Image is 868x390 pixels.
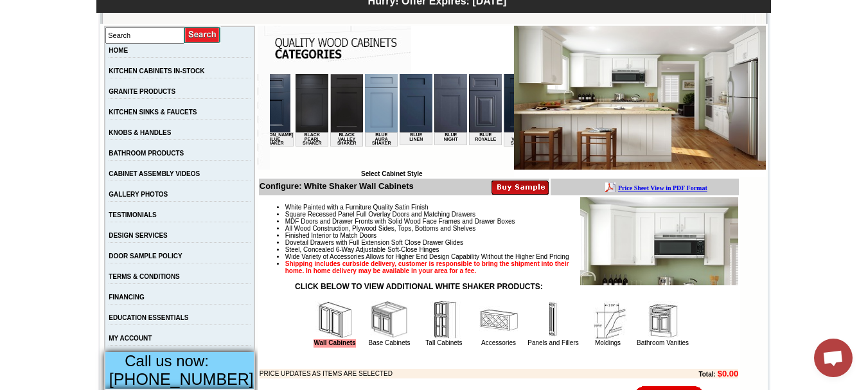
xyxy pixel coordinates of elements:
img: Moldings [589,301,627,339]
b: Configure: White Shaker Wall Cabinets [260,181,414,191]
b: $0.00 [718,369,739,378]
a: TERMS & CONDITIONS [109,273,180,280]
a: Panels and Fillers [527,339,578,346]
li: Steel, Concealed 6-Way Adjustable Soft-Close Hinges [285,246,738,253]
a: Wall Cabinets [314,339,355,348]
img: Base Cabinets [370,301,409,339]
img: spacer.gif [24,36,26,37]
li: Finished Interior to Match Doors [285,232,738,239]
li: Dovetail Drawers with Full Extension Soft Close Drawer Glides [285,239,738,246]
span: [PHONE_NUMBER] [109,370,254,388]
a: Price Sheet View in PDF Format [15,2,104,13]
td: Blue Linen [130,58,163,71]
li: White Painted with a Furniture Quality Satin Finish [285,204,738,211]
strong: CLICK BELOW TO VIEW ADDITIONAL WHITE SHAKER PRODUCTS: [295,282,543,291]
a: KITCHEN SINKS & FAUCETS [109,109,197,116]
iframe: Browser incompatible [270,74,514,170]
a: GRANITE PRODUCTS [109,88,175,95]
li: Wide Variety of Accessories Allows for Higher End Design Capability Without the Higher End Pricing [285,253,738,260]
a: EDUCATION ESSENTIALS [109,314,188,321]
img: spacer.gif [58,36,60,37]
a: KITCHEN CABINETS IN-STOCK [109,67,204,75]
a: DOOR SAMPLE POLICY [109,253,182,260]
li: MDF Doors and Drawer Fronts with Solid Wood Face Frames and Drawer Boxes [285,218,738,225]
li: Square Recessed Panel Full Overlay Doors and Matching Drawers [285,211,738,218]
a: Base Cabinets [368,339,410,346]
img: pdf.png [2,3,12,13]
a: KNOBS & HANDLES [109,129,171,136]
b: Select Cabinet Style [361,170,423,177]
td: Blue Valley Shaker [234,58,267,73]
a: Bathroom Vanities [637,339,689,346]
img: spacer.gif [232,36,234,37]
img: spacer.gif [197,36,199,37]
img: Bathroom Vanities [643,301,682,339]
img: spacer.gif [163,36,164,37]
a: TESTIMONIALS [109,211,156,218]
b: Price Sheet View in PDF Format [15,5,104,12]
td: PRICE UPDATES AS ITEMS ARE SELECTED [260,369,628,378]
td: Blue Night [164,58,197,71]
a: CABINET ASSEMBLY VIDEOS [109,170,200,177]
img: Product Image [580,197,738,285]
strong: Shipping includes curbside delivery, customer is responsible to bring the shipment into their hom... [285,260,569,274]
span: Call us now: [125,352,209,369]
div: Open chat [814,339,853,377]
a: MY ACCOUNT [109,335,152,342]
a: FINANCING [109,294,145,301]
a: BATHROOM PRODUCTS [109,150,184,157]
img: White Shaker [514,26,766,170]
a: HOME [109,47,128,54]
a: GALLERY PHOTOS [109,191,168,198]
a: Tall Cabinets [425,339,462,346]
td: Blue Aura Shaker [95,58,128,73]
a: Moldings [595,339,621,346]
img: spacer.gif [128,36,130,37]
img: Tall Cabinets [425,301,463,339]
input: Submit [184,26,221,44]
td: Black Valley Shaker [60,58,93,73]
b: Total: [698,371,715,378]
a: Accessories [481,339,516,346]
td: Blue Royalle [199,58,232,71]
img: Accessories [479,301,518,339]
img: Wall Cabinets [315,301,354,339]
td: Black Pearl Shaker [26,58,58,73]
img: Panels and Fillers [534,301,572,339]
img: spacer.gif [93,36,95,37]
li: All Wood Construction, Plywood Sides, Tops, Bottoms and Shelves [285,225,738,232]
a: DESIGN SERVICES [109,232,168,239]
